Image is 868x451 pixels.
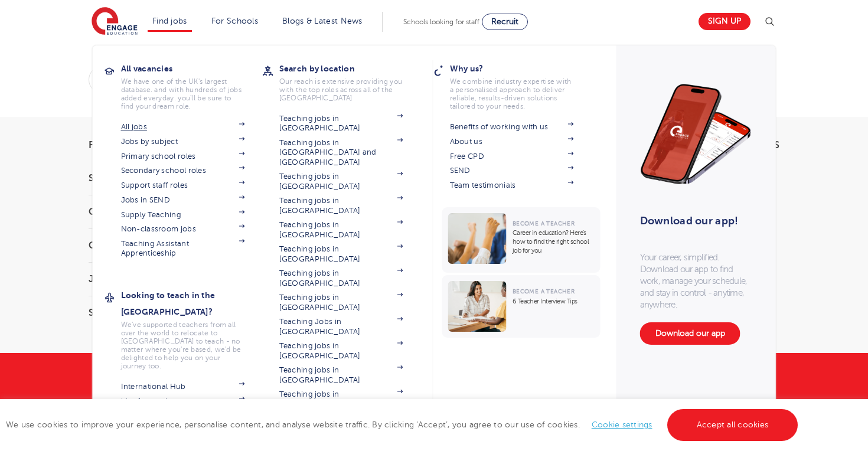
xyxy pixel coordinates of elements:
[450,60,592,110] a: Why us?We combine industry expertise with a personalised approach to deliver reliable, results-dr...
[279,220,403,240] a: Teaching jobs in [GEOGRAPHIC_DATA]
[6,420,801,429] span: We use cookies to improve your experience, personalise content, and analyse website traffic. By c...
[121,239,245,259] a: Teaching Assistant Apprenticeship
[121,195,245,205] a: Jobs in SEND
[121,397,245,406] a: iday for teachers
[279,114,403,133] a: Teaching jobs in [GEOGRAPHIC_DATA]
[450,60,592,77] h3: Why us?
[279,293,403,312] a: Teaching jobs in [GEOGRAPHIC_DATA]
[121,152,245,161] a: Primary school roles
[121,122,245,132] a: All jobs
[279,365,403,385] a: Teaching jobs in [GEOGRAPHIC_DATA]
[279,172,403,191] a: Teaching jobs in [GEOGRAPHIC_DATA]
[121,60,263,77] h3: All vacancies
[89,140,124,150] span: Filters
[279,196,403,215] a: Teaching jobs in [GEOGRAPHIC_DATA]
[640,322,740,345] a: Download our app
[279,317,403,336] a: Teaching Jobs in [GEOGRAPHIC_DATA]
[279,390,403,409] a: Teaching jobs in [GEOGRAPHIC_DATA]
[211,17,258,25] a: For Schools
[450,166,574,175] a: SEND
[89,241,218,250] h3: City
[450,77,574,110] p: We combine industry expertise with a personalised approach to deliver reliable, results-driven so...
[450,137,574,146] a: About us
[442,207,603,273] a: Become a TeacherCareer in education? Here’s how to find the right school job for you
[121,181,245,190] a: Support staff roles
[279,77,403,102] p: Our reach is extensive providing you with the top roles across all of the [GEOGRAPHIC_DATA]
[89,207,218,217] h3: County
[699,13,750,30] a: Sign up
[121,382,245,391] a: International Hub
[121,224,245,234] a: Non-classroom jobs
[279,138,403,167] a: Teaching jobs in [GEOGRAPHIC_DATA] and [GEOGRAPHIC_DATA]
[592,420,652,429] a: Cookie settings
[513,297,595,306] p: 6 Teacher Interview Tips
[89,174,218,183] h3: Start Date
[640,208,747,234] h3: Download our app!
[89,66,649,93] div: Submit
[279,60,421,102] a: Search by locationOur reach is extensive providing you with the top roles across all of the [GEOG...
[121,77,245,110] p: We have one of the UK's largest database. and with hundreds of jobs added everyday. you'll be sur...
[450,152,574,161] a: Free CPD
[121,287,263,370] a: Looking to teach in the [GEOGRAPHIC_DATA]?We've supported teachers from all over the world to rel...
[450,122,574,132] a: Benefits of working with us
[152,17,187,25] a: Find jobs
[667,409,798,441] a: Accept all cookies
[403,18,479,26] span: Schools looking for staff
[279,269,403,288] a: Teaching jobs in [GEOGRAPHIC_DATA]
[121,210,245,220] a: Supply Teaching
[121,166,245,175] a: Secondary school roles
[121,287,263,320] h3: Looking to teach in the [GEOGRAPHIC_DATA]?
[92,7,138,37] img: Engage Education
[89,308,218,318] h3: Sector
[121,60,263,110] a: All vacanciesWe have one of the UK's largest database. and with hundreds of jobs added everyday. ...
[279,60,421,77] h3: Search by location
[282,17,363,25] a: Blogs & Latest News
[513,220,575,227] span: Become a Teacher
[89,274,218,284] h3: Job Type
[279,341,403,361] a: Teaching jobs in [GEOGRAPHIC_DATA]
[513,228,595,255] p: Career in education? Here’s how to find the right school job for you
[121,321,245,370] p: We've supported teachers from all over the world to relocate to [GEOGRAPHIC_DATA] to teach - no m...
[513,288,575,295] span: Become a Teacher
[442,275,603,338] a: Become a Teacher6 Teacher Interview Tips
[279,244,403,264] a: Teaching jobs in [GEOGRAPHIC_DATA]
[482,14,528,30] a: Recruit
[640,251,752,311] p: Your career, simplified. Download our app to find work, manage your schedule, and stay in control...
[491,17,518,26] span: Recruit
[450,181,574,190] a: Team testimonials
[121,137,245,146] a: Jobs by subject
